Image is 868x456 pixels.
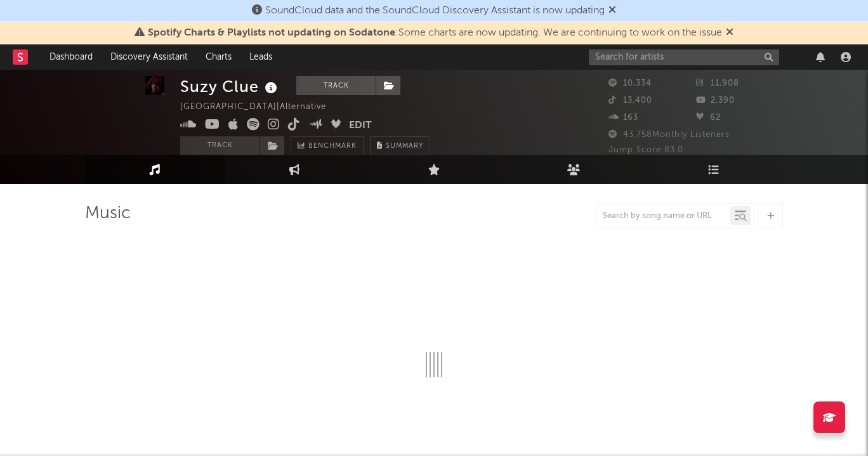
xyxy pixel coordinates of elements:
a: Discovery Assistant [102,44,197,70]
span: Spotify Charts & Playlists not updating on Sodatone [148,28,395,38]
button: Summary [370,136,430,155]
input: Search for artists [589,49,779,65]
div: [GEOGRAPHIC_DATA] | Alternative [180,100,341,115]
span: SoundCloud data and the SoundCloud Discovery Assistant is now updating [265,6,605,16]
a: Leads [240,44,281,70]
span: 62 [696,114,721,122]
a: Benchmark [291,136,364,155]
a: Dashboard [41,44,102,70]
span: Benchmark [308,139,357,154]
span: 163 [608,114,638,122]
span: 11,908 [696,79,739,88]
span: Dismiss [726,28,733,38]
button: Track [180,136,260,155]
button: Track [296,76,376,95]
a: Charts [197,44,240,70]
span: Jump Score: 83.0 [608,146,683,154]
span: 2,390 [696,96,735,105]
button: Edit [349,118,372,134]
span: Dismiss [608,6,616,16]
div: Suzy Clue [180,76,280,97]
span: : Some charts are now updating. We are continuing to work on the issue [148,28,722,38]
span: Summary [386,143,423,150]
span: 43,758 Monthly Listeners [608,131,730,139]
input: Search by song name or URL [596,211,730,221]
span: 13,400 [608,96,652,105]
span: 10,334 [608,79,652,88]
